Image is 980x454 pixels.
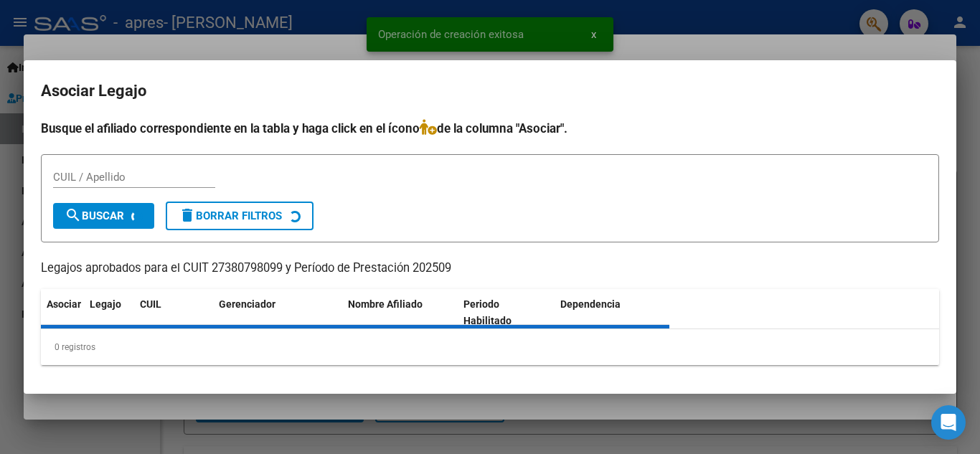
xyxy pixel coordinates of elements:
[134,289,213,336] datatable-header-cell: CUIL
[931,405,966,440] div: Open Intercom Messenger
[342,289,458,336] datatable-header-cell: Nombre Afiliado
[463,298,512,326] span: Periodo Habilitado
[179,207,196,224] mat-icon: delete
[213,289,342,336] datatable-header-cell: Gerenciador
[41,260,939,278] p: Legajos aprobados para el CUIT 27380798099 y Período de Prestación 202509
[65,207,82,224] mat-icon: search
[41,119,939,138] h4: Busque el afiliado correspondiente en la tabla y haga click en el ícono de la columna "Asociar".
[53,203,154,229] button: Buscar
[41,289,84,336] datatable-header-cell: Asociar
[84,289,134,336] datatable-header-cell: Legajo
[555,289,670,336] datatable-header-cell: Dependencia
[166,202,314,230] button: Borrar Filtros
[560,298,621,310] span: Dependencia
[458,289,555,336] datatable-header-cell: Periodo Habilitado
[348,298,423,310] span: Nombre Afiliado
[219,298,275,310] span: Gerenciador
[90,298,121,310] span: Legajo
[41,329,939,365] div: 0 registros
[65,209,124,222] span: Buscar
[41,77,939,105] h2: Asociar Legajo
[47,298,81,310] span: Asociar
[179,209,282,222] span: Borrar Filtros
[140,298,161,310] span: CUIL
